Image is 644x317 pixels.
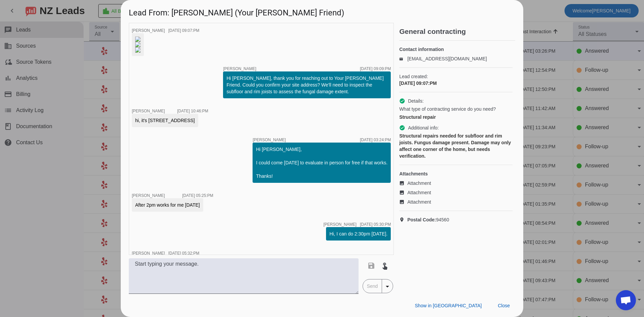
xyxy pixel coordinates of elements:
div: Hi, I can do 2:30pm [DATE]. [329,230,387,237]
div: [DATE] 05:32:PM [168,251,199,255]
mat-icon: image [399,190,407,195]
div: [DATE] 05:30:PM [360,222,391,226]
div: Structural repairs needed for subfloor and rim joists. Fungus damage present. Damage may only aff... [399,133,513,159]
img: 7aB5SE0KBnOpa9Dcr-rxzQ [135,42,141,47]
mat-icon: check_circle [399,98,405,104]
mat-icon: touch_app [381,262,389,270]
mat-icon: email [399,57,407,60]
a: [EMAIL_ADDRESS][DOMAIN_NAME] [407,56,487,61]
div: Structural repair [399,114,513,120]
img: 39zJoO5RDU3EiWl8gBSaDQ [135,37,141,42]
mat-icon: check_circle [399,125,405,131]
span: Attachment [407,199,431,205]
mat-icon: location_on [399,217,407,222]
span: [PERSON_NAME] [253,138,286,142]
div: [DATE] 10:46:PM [177,109,208,113]
span: Show in [GEOGRAPHIC_DATA] [415,303,482,308]
div: Hi [PERSON_NAME], thank you for reaching out to Your [PERSON_NAME] Friend. Could you confirm your... [226,75,387,95]
a: Attachment [399,199,513,205]
div: [DATE] 03:24:PM [360,138,391,142]
a: Attachment [399,189,513,196]
mat-icon: image [399,199,407,205]
span: [PERSON_NAME] [132,109,165,113]
span: Details: [408,98,424,104]
span: Attachment [407,180,431,187]
mat-icon: arrow_drop_down [383,282,391,290]
div: After 2pm works for me [DATE] [135,202,200,208]
span: Additional info: [408,124,439,131]
span: What type of contracting service do you need? [399,106,496,112]
button: Close [492,300,515,312]
span: Close [498,303,510,308]
span: [PERSON_NAME] [132,193,165,198]
span: [PERSON_NAME] [132,28,165,33]
div: Open chat [616,290,636,310]
div: [DATE] 09:09:PM [360,67,391,71]
span: 94560 [407,216,449,223]
div: [DATE] 09:07:PM [399,80,513,87]
span: Lead created: [399,73,513,80]
h4: Contact information [399,46,513,53]
div: hi, it's [STREET_ADDRESS] [135,117,195,124]
img: qwIeGQszXFKxN1_fSktyLg [135,47,141,53]
span: [PERSON_NAME] [132,251,165,256]
mat-icon: image [399,180,407,186]
span: [PERSON_NAME] [323,222,357,226]
div: [DATE] 09:07:PM [168,29,199,33]
h4: Attachments [399,170,513,177]
div: Hi [PERSON_NAME], I could come [DATE] to evaluate in person for free if that works. Thanks! [256,146,387,179]
span: [PERSON_NAME] [223,67,256,71]
a: Attachment [399,180,513,187]
span: Attachment [407,189,431,196]
button: Show in [GEOGRAPHIC_DATA] [410,300,487,312]
div: [DATE] 05:25:PM [182,194,213,198]
strong: Postal Code: [407,217,436,222]
h2: General contracting [399,28,515,35]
